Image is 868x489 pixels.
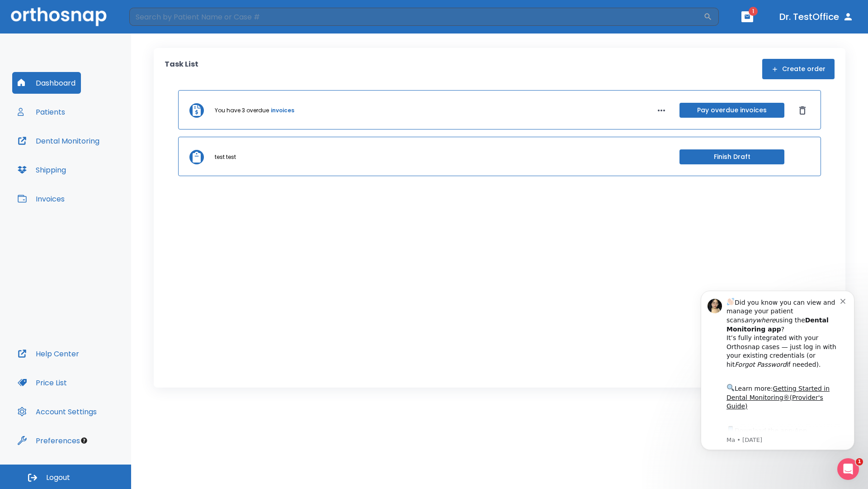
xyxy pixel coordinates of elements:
[687,279,868,484] iframe: Intercom notifications message
[12,130,105,152] button: Dental Monitoring
[12,159,71,181] button: Shipping
[776,9,857,25] button: Dr. TestOffice
[12,101,71,123] button: Patients
[856,458,863,465] span: 1
[271,106,294,115] a: invoices
[129,8,703,26] input: Search by Patient Name or Case #
[165,59,198,79] p: Task List
[679,103,784,118] button: Pay overdue invoices
[12,188,70,210] button: Invoices
[46,473,70,483] span: Logout
[215,153,236,161] p: test test
[80,436,88,445] div: Tooltip anchor
[12,401,102,422] button: Account Settings
[12,343,85,364] button: Help Center
[679,149,784,164] button: Finish Draft
[837,458,859,480] iframe: Intercom live chat
[11,7,107,26] img: Orthosnap
[12,72,81,94] button: Dashboard
[215,106,269,115] p: You have 3 overdue
[749,7,758,16] span: 1
[12,430,85,451] button: Preferences
[762,59,835,79] button: Create order
[795,103,810,118] button: Dismiss
[12,372,72,393] button: Price List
